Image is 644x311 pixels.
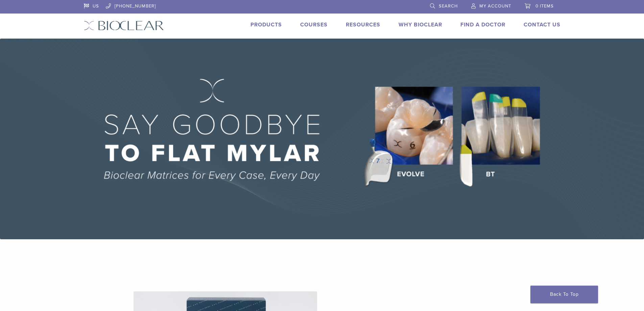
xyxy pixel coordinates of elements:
[479,3,511,9] span: My Account
[460,21,505,28] a: Find A Doctor
[251,21,282,28] a: Products
[84,21,164,30] img: Bioclear
[300,21,328,28] a: Courses
[346,21,380,28] a: Resources
[399,21,442,28] a: Why Bioclear
[524,21,560,28] a: Contact Us
[439,3,458,9] span: Search
[535,3,554,9] span: 0 items
[530,286,598,303] a: Back To Top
